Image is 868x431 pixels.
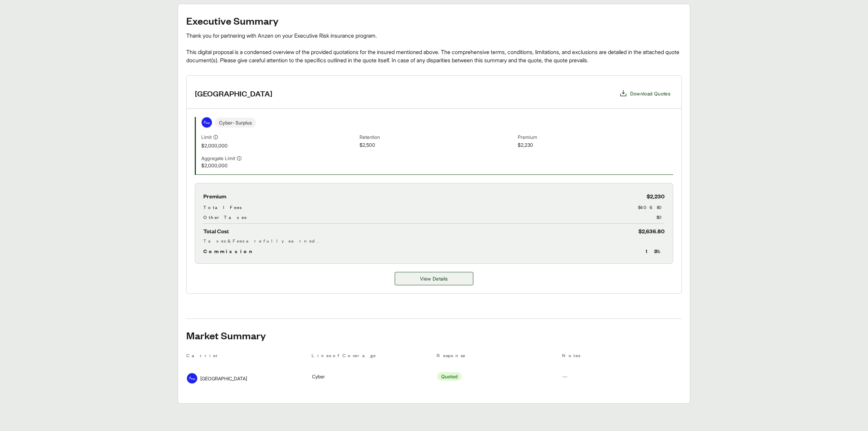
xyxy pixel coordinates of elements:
span: Premium [203,192,226,201]
span: Other Taxes [203,213,246,221]
img: At-Bay [202,117,212,128]
span: Retention [360,133,515,141]
button: Download Quotes [616,87,673,100]
span: $2,230 [647,192,665,201]
span: $2,000,000 [201,142,357,149]
h2: Market Summary [186,330,682,341]
span: $406.80 [638,204,665,211]
span: Total Cost [203,226,229,236]
div: Taxes & Fees are fully earned. [203,237,665,244]
a: At-Bay details [395,272,473,285]
span: $2,230 [518,141,673,149]
span: Download Quotes [630,90,670,97]
span: 13 % [646,247,665,255]
th: Response [437,352,557,362]
img: At-Bay logo [187,373,197,383]
span: [GEOGRAPHIC_DATA] [200,375,247,382]
span: Aggregate Limit [201,155,235,162]
span: Cyber - Surplus [215,118,256,128]
span: Cyber [312,373,325,380]
span: $2,500 [360,141,515,149]
span: $2,636.80 [638,226,665,236]
button: View Details [395,272,473,285]
span: Premium [518,133,673,141]
span: Limit [201,133,212,141]
span: View Details [420,275,448,282]
th: Lines of Coverage [312,352,432,362]
span: Commission [203,247,255,255]
div: Thank you for partnering with Anzen on your Executive Risk insurance program. This digital propos... [186,31,682,64]
span: $2,000,000 [201,162,357,169]
h2: Executive Summary [186,15,682,26]
span: $0 [656,213,665,221]
th: Notes [562,352,682,362]
th: Carrier [186,352,306,362]
span: Total Fees [203,204,242,211]
span: Quoted [437,372,462,381]
h3: [GEOGRAPHIC_DATA] [195,88,272,99]
span: — [562,374,567,379]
